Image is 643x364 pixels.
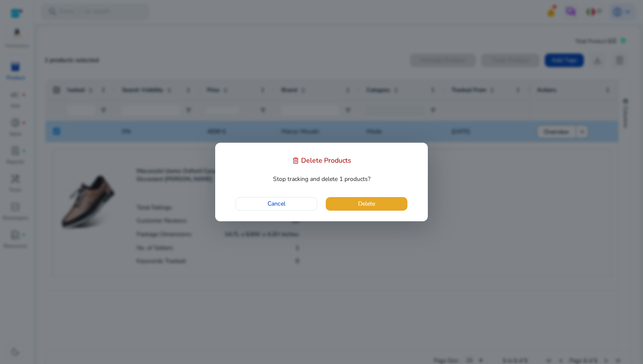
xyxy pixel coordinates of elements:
[326,197,407,211] button: Delete
[236,197,317,211] button: Cancel
[267,199,285,208] span: Cancel
[226,174,417,184] p: Stop tracking and delete 1 products?
[301,157,351,165] h4: Delete Products
[358,199,375,208] span: Delete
